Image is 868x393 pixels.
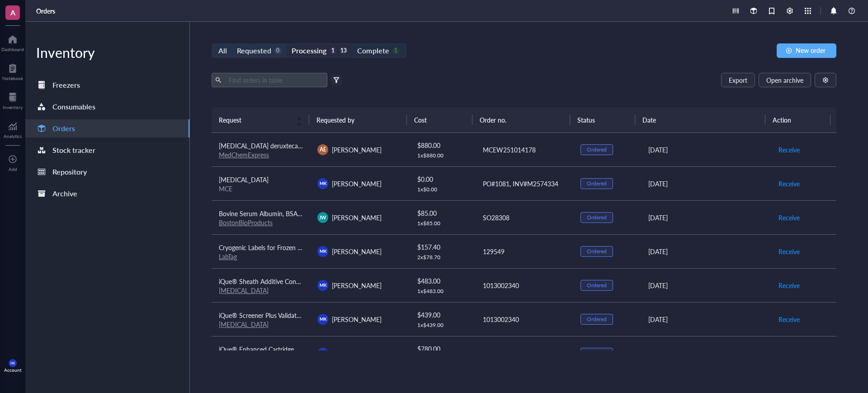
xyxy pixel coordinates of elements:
div: [DATE] [648,246,764,256]
span: [MEDICAL_DATA] [219,175,269,184]
span: iQue® Screener Plus Validation Beads [219,311,324,320]
span: iQue® Enhanced Cartridge Kit [219,345,303,354]
span: [PERSON_NAME] [332,281,382,290]
div: 129549 [483,246,566,256]
span: MK [320,282,326,288]
div: Archive [52,187,77,200]
button: Receive [778,312,800,327]
a: Inventory [3,90,23,110]
div: Requested [237,44,271,57]
div: Ordered [587,214,607,221]
a: [MEDICAL_DATA] [219,320,269,329]
div: [DATE] [648,280,764,290]
button: New order [777,43,836,58]
div: 1 [329,47,337,55]
a: Archive [25,185,189,203]
div: $ 85.00 [417,208,468,218]
div: 13 [340,47,347,55]
div: Complete [357,44,389,57]
td: MCEW251014178 [475,133,573,167]
span: [PERSON_NAME] [332,349,382,358]
div: $ 439.00 [417,310,468,320]
div: Freezers [52,79,80,91]
div: 1 x $ 439.00 [417,322,468,329]
a: Freezers [25,76,189,94]
td: PO#1081, INV#M2574334 [475,166,573,200]
span: Receive [778,145,800,155]
div: 2 x $ 78.70 [417,254,468,261]
td: SO28308 [475,200,573,234]
th: Cost [407,107,472,133]
div: 1 x $ 880.00 [417,152,468,159]
span: AE [320,146,326,154]
span: [PERSON_NAME] [332,179,382,188]
div: All [218,44,227,57]
div: Stock tracker [52,144,95,156]
div: [DATE] [648,145,764,155]
span: [PERSON_NAME] [332,315,382,324]
span: MK [320,248,326,254]
button: Receive [778,142,800,157]
button: Open archive [759,73,811,87]
td: 1013002340 [475,268,573,302]
div: $ 157.40 [417,242,468,252]
a: MedChemExpress [219,150,269,159]
span: Open archive [766,76,803,84]
div: MCEW251014178 [483,145,566,155]
div: Inventory [25,43,189,62]
a: Repository [25,163,189,181]
th: Request [212,107,309,133]
span: Request [219,115,291,125]
span: MK [320,350,326,356]
div: 1013002340 [483,314,566,324]
div: Inventory [3,104,23,110]
button: Receive [778,210,800,225]
div: 0 [274,47,282,55]
div: Ordered [587,316,607,323]
div: Ordered [587,282,607,289]
div: [DATE] [648,179,764,189]
div: Ordered [587,180,607,187]
button: Receive [778,176,800,191]
span: Receive [778,246,800,256]
span: MK [320,316,326,322]
div: 1 x $ 0.00 [417,186,468,193]
div: Dashboard [1,47,24,52]
span: iQue® Sheath Additive Concentrate Solution for Sheath Fluid [219,277,391,286]
div: [DATE] [648,213,764,223]
th: Status [570,107,635,133]
span: Export [729,76,747,84]
div: 1 x $ 85.00 [417,220,468,227]
a: Dashboard [1,32,24,52]
div: $ 780.00 [417,344,468,354]
button: Export [721,73,755,87]
div: PO#1081, INV#M2574334 [483,179,566,189]
a: LabTag [219,252,237,261]
span: A [10,7,15,18]
div: Add [9,166,17,172]
span: Receive [778,280,800,290]
div: 1 x $ 483.00 [417,288,468,295]
span: Receive [778,348,800,358]
a: Consumables [25,98,189,116]
span: New order [796,47,826,54]
div: Analytics [4,133,22,139]
span: MK [320,180,326,186]
div: SO28308 [483,213,566,223]
span: Receive [778,213,800,223]
div: 1013002340 [483,280,566,290]
div: MCE [219,185,303,193]
a: BostonBioProducts [219,218,273,227]
span: Cryogenic Labels for Frozen Surfaces, SnapPEEL™, Dymo LW 550 - 1.125" x 0.625" + 0.437" Circle [219,243,493,252]
span: MK [10,361,15,365]
a: Notebook [2,61,23,81]
th: Requested by [309,107,407,133]
div: $ 0.00 [417,174,468,184]
td: 129549 [475,234,573,268]
div: Notebook [2,76,23,81]
a: [MEDICAL_DATA] [219,286,269,295]
span: [PERSON_NAME] [332,213,382,222]
input: Find orders in table [225,73,324,87]
div: Ordered [587,146,607,153]
th: Action [765,107,830,133]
